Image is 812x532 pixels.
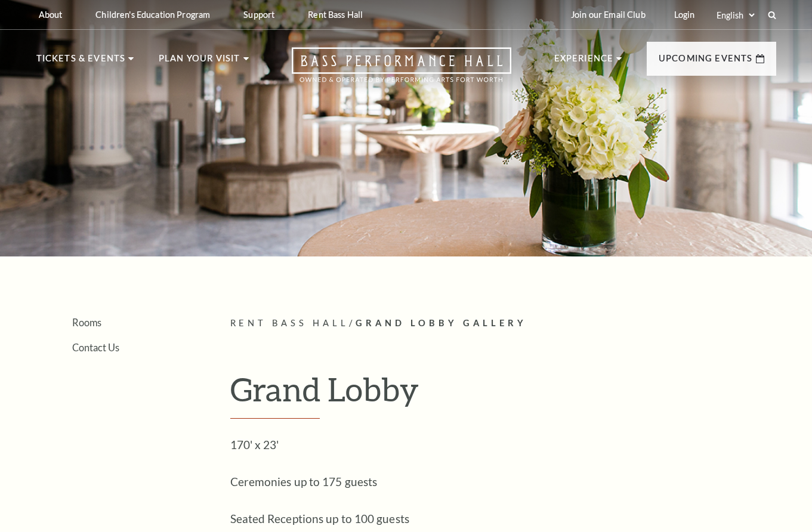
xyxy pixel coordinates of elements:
[659,51,753,73] p: Upcoming Events
[714,10,757,21] select: Select:
[356,318,527,328] span: Grand Lobby Gallery
[72,342,119,353] a: Contact Us
[308,10,363,20] p: Rent Bass Hall
[230,370,776,419] h1: Grand Lobby
[243,10,274,20] p: Support
[554,51,614,73] p: Experience
[230,435,618,454] p: 170' x 23'
[230,509,618,528] p: Seated Receptions up to 100 guests
[230,472,618,491] p: Ceremonies up to 175 guests
[72,317,101,328] a: Rooms
[36,51,126,73] p: Tickets & Events
[95,10,210,20] p: Children's Education Program
[230,318,350,328] span: Rent Bass Hall
[159,51,240,73] p: Plan Your Visit
[230,316,776,331] p: /
[39,10,63,20] p: About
